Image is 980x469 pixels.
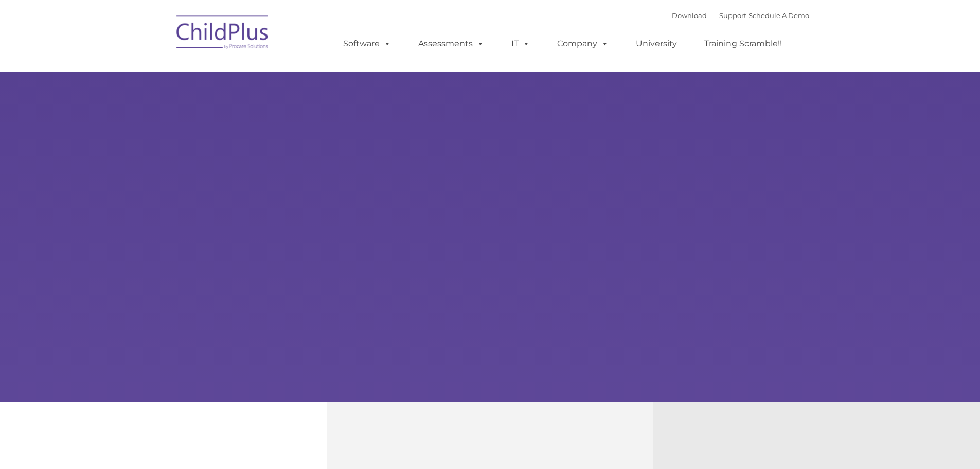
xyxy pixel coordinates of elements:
[171,8,274,60] img: ChildPlus by Procare Solutions
[626,33,687,54] a: University
[672,11,707,20] a: Download
[672,11,809,20] font: |
[719,11,746,20] a: Support
[749,11,809,20] a: Schedule A Demo
[501,33,540,54] a: IT
[333,33,401,54] a: Software
[408,33,494,54] a: Assessments
[547,33,619,54] a: Company
[694,33,792,54] a: Training Scramble!!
